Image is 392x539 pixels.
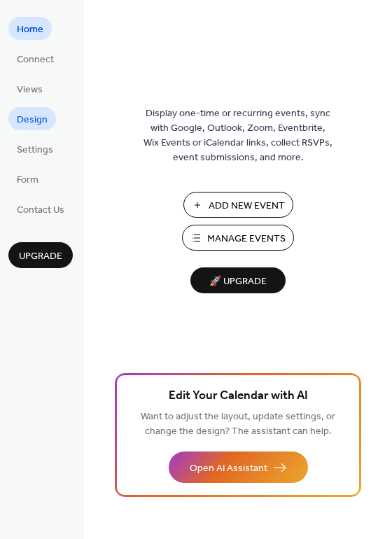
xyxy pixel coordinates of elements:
a: Views [8,77,51,100]
span: Form [17,173,38,188]
span: Add New Event [209,199,285,213]
a: Settings [8,137,62,160]
span: Open AI Assistant [190,461,267,476]
span: Home [17,22,43,37]
span: Contact Us [17,203,64,218]
span: Connect [17,52,54,67]
span: Views [17,83,43,97]
span: Want to adjust the layout, update settings, or change the design? The assistant can help. [141,407,335,441]
span: Settings [17,143,53,157]
span: Edit Your Calendar with AI [169,386,308,406]
a: Contact Us [8,197,73,220]
span: Upgrade [19,249,62,264]
a: Connect [8,47,62,70]
button: Open AI Assistant [169,451,308,483]
button: Add New Event [183,192,293,218]
a: Form [8,167,47,190]
span: Display one-time or recurring events, sync with Google, Outlook, Zoom, Eventbrite, Wix Events or ... [143,106,332,165]
a: Design [8,107,56,130]
span: Design [17,113,48,127]
span: 🚀 Upgrade [199,272,277,291]
button: Manage Events [182,225,294,251]
a: Home [8,17,52,40]
span: Manage Events [207,232,286,246]
button: Upgrade [8,242,73,268]
button: 🚀 Upgrade [190,267,286,293]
